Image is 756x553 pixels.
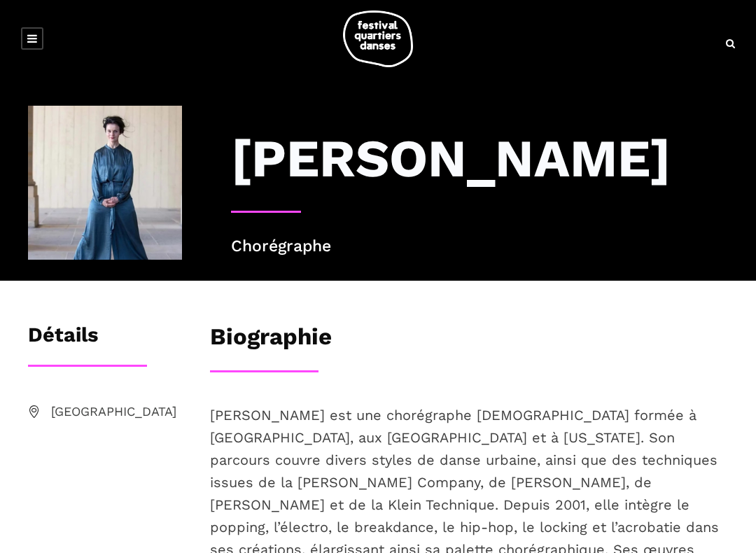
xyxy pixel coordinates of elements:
h3: [PERSON_NAME] [231,127,671,190]
h3: Détails [28,323,98,358]
p: Chorégraphe [231,234,728,260]
img: logo-fqd-med [343,10,413,67]
img: 3 [28,106,182,260]
span: [GEOGRAPHIC_DATA] [51,402,182,422]
h3: Biographie [210,323,332,358]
